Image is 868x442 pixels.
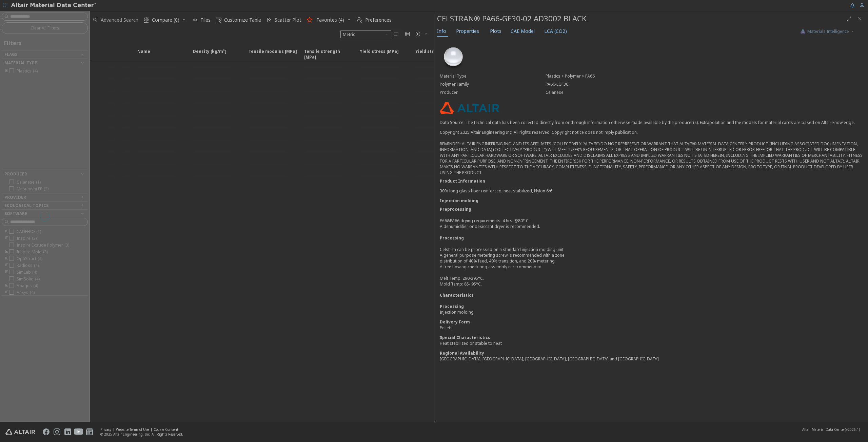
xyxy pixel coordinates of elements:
div: Plastics > Polymer > PA66 [546,73,863,79]
i:  [405,31,410,37]
span: Advanced Search [101,18,138,22]
div: Injection molding [440,309,863,315]
span: Density [kg/m³] [189,48,244,61]
div: Copyright 2025 Altair Engineering Inc. All rights reserved. Copyright notice does not imply publi... [440,129,863,175]
i:  [416,31,421,37]
span: Yield strain [%] [415,48,449,61]
a: Cookie Consent [154,427,178,432]
span: Properties [456,26,479,37]
div: Delivery Form [440,319,863,325]
div: PA6&PA66 drying requirements: 4 hrs. @80° C. A dehumidifier or desiccant dryer is recommended. Ce... [440,206,863,287]
button: AI CopilotMaterials Intelligence [793,26,861,37]
img: Logo - Provider [440,102,499,114]
i:  [357,17,362,23]
span: LCA (CO2) [544,26,567,37]
div: Producer [440,90,546,95]
div: Heat stabilized or stable to heat [440,340,863,346]
div: Product Information [440,178,863,184]
div: © 2025 Altair Engineering, Inc. All Rights Reserved. [100,432,183,437]
span: Density [kg/m³] [193,48,226,61]
span: Tensile strength [MPa] [300,48,356,61]
img: AI Copilot [800,29,806,34]
span: Favorite [118,48,133,61]
div: [GEOGRAPHIC_DATA], [GEOGRAPHIC_DATA], [GEOGRAPHIC_DATA], [GEOGRAPHIC_DATA] and [GEOGRAPHIC_DATA] [440,356,863,362]
span: Name [137,48,150,61]
div: Processing [440,303,863,309]
a: Website Terms of Use [116,427,149,432]
span: Yield stress [MPa] [356,48,411,61]
span: Yield stress [MPa] [360,48,399,61]
span: Expand [103,48,118,61]
img: Material Type Image [440,44,467,71]
img: Altair Engineering [5,429,35,435]
span: Materials Intelligence [807,29,849,34]
span: Preferences [365,18,392,22]
a: Privacy [100,427,111,432]
div: Injection molding [440,198,863,204]
i:  [144,17,149,23]
div: Material Type [440,73,546,79]
div: Pellets [440,325,863,331]
span: Name [133,48,189,61]
button: Theme [413,29,431,40]
span: Metric [340,30,391,38]
div: (v2025.1) [802,427,860,432]
button: Full Screen [844,13,854,24]
span: Tensile modulus [MPa] [244,48,300,61]
span: Scatter Plot [275,18,301,22]
div: Characteristics [440,292,863,298]
img: Altair Material Data Center [11,2,97,9]
div: Polymer Family [440,82,546,87]
div: Unit System [340,30,391,38]
span: Plots [490,26,501,37]
span: Altair Material Data Center [802,427,845,432]
span: Info [437,26,446,37]
b: Processing [440,235,464,241]
p: 30% long glass fiber reinforced, heat stabilized, Nylon 6/6 [440,188,863,194]
b: Preprocessing [440,206,471,212]
span: Compare (0) [152,18,179,22]
div: Celanese [546,90,863,95]
span: Customize Table [224,18,261,22]
button: Table View [391,29,402,40]
span: CAE Model [511,26,535,37]
button: Close [854,13,865,24]
span: Favorites (4) [316,18,344,22]
div: Regional Availability [440,350,863,356]
button: Tile View [402,29,413,40]
span: Tiles [200,18,211,22]
i:  [394,31,399,37]
p: Data Source: The technical data has been collected directly from or through information otherwise... [440,120,863,125]
div: CELSTRAN® PA66-GF30-02 AD3002 BLACK [437,13,844,24]
div: PA66-LGF30 [546,82,863,87]
span: Tensile strength [MPa] [304,48,353,61]
i:  [216,17,221,23]
span: Tensile modulus [MPa] [249,48,297,61]
div: Special Characteristics [440,335,863,340]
